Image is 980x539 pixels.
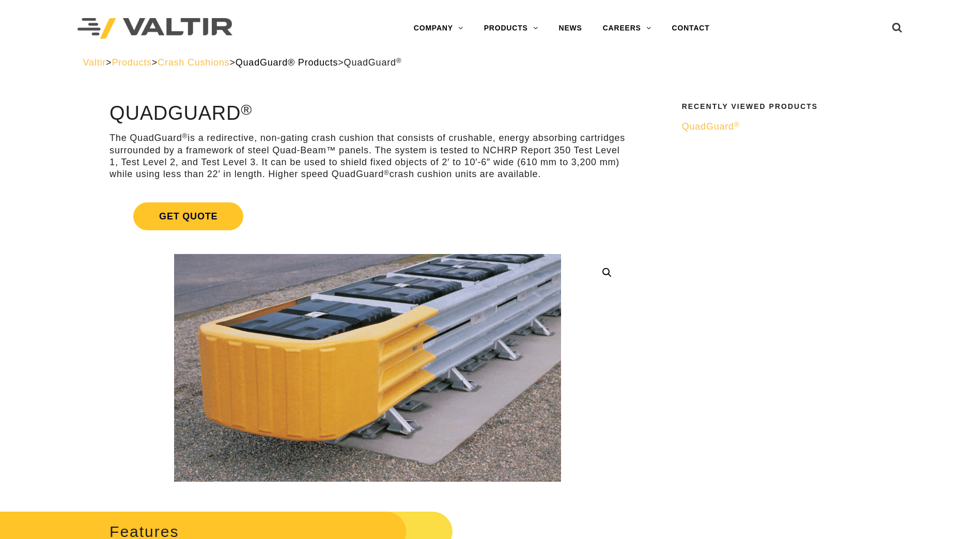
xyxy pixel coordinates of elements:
[133,202,243,230] span: Get Quote
[182,132,188,140] sup: ®
[403,18,474,39] a: COMPANY
[662,18,720,39] a: CONTACT
[384,169,390,177] sup: ®
[474,18,549,39] a: PRODUCTS
[241,101,252,118] sup: ®
[682,121,891,133] a: QuadGuard®
[83,57,897,69] div: > > > >
[236,57,338,68] a: QuadGuard® Products
[110,132,626,181] p: The QuadGuard is a redirective, non-gating crash cushion that consists of crushable, energy absor...
[593,18,662,39] a: CAREERS
[549,18,593,39] a: NEWS
[344,57,402,68] span: QuadGuard
[110,103,626,124] h1: QuadGuard
[158,57,229,68] a: Crash Cushions
[110,190,626,243] a: Get Quote
[77,18,232,39] img: Valtir
[83,57,106,68] a: Valtir
[682,103,891,110] h2: Recently Viewed Products
[682,121,740,132] span: QuadGuard
[112,57,151,68] a: Products
[734,121,740,129] sup: ®
[396,57,402,65] sup: ®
